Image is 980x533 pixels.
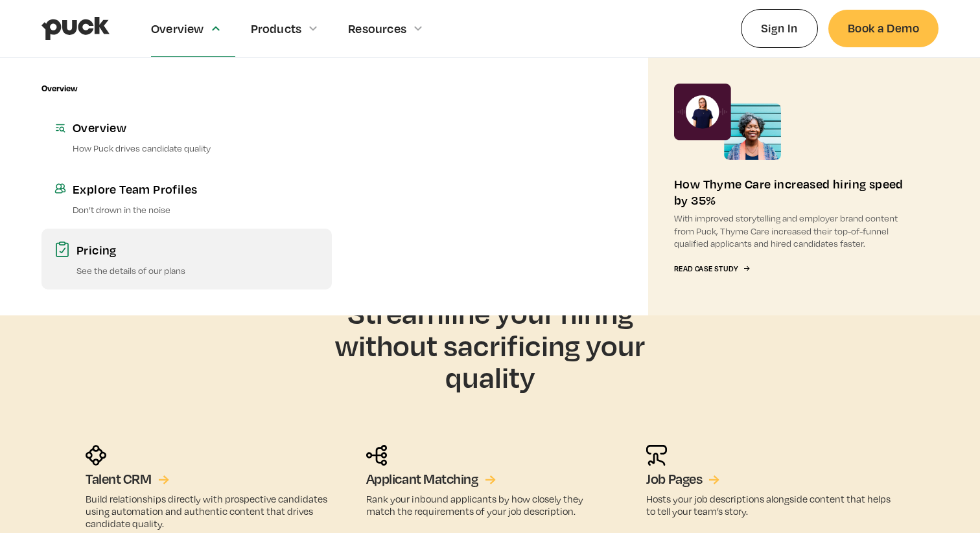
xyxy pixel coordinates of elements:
div: Explore Team Profiles [73,181,319,197]
div: Overview [151,21,204,36]
div: Resources [348,21,406,36]
a: How Thyme Care increased hiring speed by 35%With improved storytelling and employer brand content... [648,58,939,315]
p: Build relationships directly with prospective candidates using automation and authentic content t... [86,493,334,530]
div: Pricing [76,242,319,258]
a: PricingSee the details of our plans [41,229,332,289]
p: How Puck drives candidate quality [73,142,319,154]
p: Hosts your job descriptions alongside content that helps to tell your team’s story. [646,493,894,517]
a: Talent CRM→ [86,471,169,488]
div: Overview [73,119,319,135]
h5: Talent CRM [86,471,152,488]
a: Sign In [741,9,818,47]
a: OverviewHow Puck drives candidate quality [41,106,332,167]
p: Rank your inbound applicants by how closely they match the requirements of your job description. [366,493,614,517]
div: Products [251,21,302,36]
div: → [485,471,496,488]
p: Don’t drown in the noise [73,203,319,216]
a: Book a Demo [828,10,939,47]
div: Read Case Study [674,265,738,273]
a: Applicant Matching→ [366,471,496,488]
h5: Job Pages [646,471,702,488]
h2: Streamline your hiring without sacrificing your quality [299,297,681,393]
div: Overview [41,84,77,93]
h5: Applicant Matching [366,471,478,488]
a: Explore Team ProfilesDon’t drown in the noise [41,168,332,229]
div: → [708,471,719,488]
div: → [158,471,169,488]
p: With improved storytelling and employer brand content from Puck, Thyme Care increased their top-o... [674,212,913,249]
div: How Thyme Care increased hiring speed by 35% [674,176,913,208]
p: See the details of our plans [76,264,319,277]
a: Job Pages→ [646,471,719,488]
